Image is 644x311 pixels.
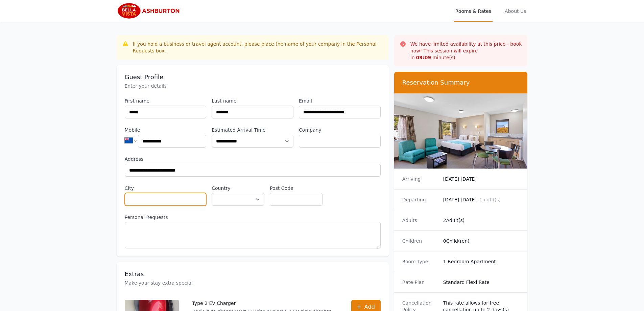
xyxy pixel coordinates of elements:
label: First name [125,97,207,104]
dt: Children [402,238,438,244]
span: Add [364,303,375,311]
label: City [125,185,207,192]
dd: 1 Bedroom Apartment [443,258,520,265]
label: Estimated Arrival Time [212,127,293,133]
p: Enter your details [125,83,381,89]
p: We have limited availability at this price - book now! This session will expire in minute(s). [410,41,522,61]
label: Mobile [125,127,207,133]
h3: Reservation Summary [402,79,520,87]
dd: 2 Adult(s) [443,217,520,224]
dt: Adults [402,217,438,224]
label: Post Code [270,185,323,192]
strong: 09 : 09 [416,55,431,60]
label: Company [299,127,381,133]
label: Last name [212,97,293,104]
label: Email [299,97,381,104]
dd: Standard Flexi Rate [443,279,520,286]
label: Address [125,156,381,162]
dt: Departing [402,196,438,203]
label: Personal Requests [125,214,381,221]
dd: 0 Child(ren) [443,238,520,244]
img: 1 Bedroom Apartment [394,93,528,169]
p: Type 2 EV Charger [192,300,338,307]
div: If you hold a business or travel agent account, please place the name of your company in the Pers... [133,41,383,54]
span: 1 night(s) [479,197,501,202]
label: Country [212,185,264,192]
dt: Room Type [402,258,438,265]
img: Bella Vista Ashburton [117,3,182,19]
p: Make your stay extra special [125,280,381,286]
dt: Arriving [402,176,438,182]
dd: [DATE] [DATE] [443,176,520,182]
dd: [DATE] [DATE] [443,196,520,203]
dt: Rate Plan [402,279,438,286]
h3: Extras [125,270,381,278]
h3: Guest Profile [125,73,381,81]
